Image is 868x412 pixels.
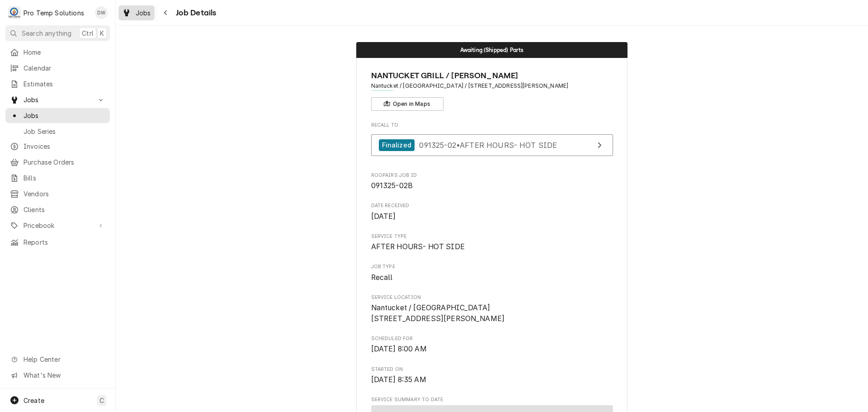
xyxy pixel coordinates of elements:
a: Invoices [5,139,110,154]
span: Help Center [24,355,104,364]
a: Go to What's New [5,368,110,383]
span: Service Location [371,294,613,301]
span: Purchase Orders [24,157,105,167]
div: Date Received [371,202,613,222]
button: Open in Maps [371,97,443,111]
span: 091325-02B [371,181,413,190]
span: Roopairs Job ID [371,172,613,179]
span: Reports [24,237,105,247]
span: [DATE] 8:00 AM [371,345,427,353]
span: Service Type [371,242,613,252]
span: Calendar [24,63,105,73]
span: Name [371,70,613,82]
span: Jobs [24,111,105,120]
span: AFTER HOURS- HOT SIDE [371,242,465,251]
span: Jobs [24,95,92,104]
a: Go to Jobs [5,92,110,107]
a: Jobs [5,108,110,123]
a: Go to Help Center [5,352,110,367]
div: P [8,6,21,19]
a: Go to Pricebook [5,218,110,233]
span: [DATE] [371,212,396,221]
div: Dana Williams's Avatar [95,6,108,19]
span: Date Received [371,211,613,222]
span: Job Details [173,7,217,19]
span: Service Summary To Date [371,396,613,403]
a: Vendors [5,186,110,201]
span: Home [24,47,105,57]
span: Create [24,397,44,404]
a: Purchase Orders [5,155,110,170]
span: Scheduled For [371,344,613,355]
a: Job Series [5,124,110,139]
span: Ctrl [82,28,94,38]
span: Vendors [24,189,105,199]
span: Clients [24,205,105,214]
a: Estimates [5,76,110,91]
div: Client Information [371,70,613,111]
span: Pricebook [24,221,92,230]
div: Service Location [371,294,613,324]
span: Started On [371,366,613,373]
div: Job Type [371,263,613,283]
div: Finalized [379,139,415,152]
div: Status [356,42,627,58]
div: Service Type [371,233,613,252]
span: Service Type [371,233,613,240]
span: Job Type [371,272,613,283]
span: Roopairs Job ID [371,180,613,191]
span: Bills [24,173,105,183]
div: Pro Temp Solutions [24,8,84,18]
div: Recall To [371,122,613,161]
button: Navigate back [159,5,173,20]
span: Jobs [136,8,151,18]
div: Pro Temp Solutions's Avatar [8,6,21,19]
div: DW [95,6,108,19]
span: Address [371,82,613,90]
span: Invoices [24,142,105,151]
a: Home [5,45,110,60]
div: Roopairs Job ID [371,172,613,191]
span: C [99,396,104,405]
span: Started On [371,374,613,385]
span: Scheduled For [371,335,613,342]
span: Search anything [22,28,71,38]
span: [DATE] 8:35 AM [371,375,426,384]
span: 091325-02 • AFTER HOURS- HOT SIDE [419,140,557,149]
span: Estimates [24,79,105,89]
a: Clients [5,202,110,217]
span: Job Series [24,127,105,136]
a: Reports [5,235,110,250]
span: What's New [24,370,104,380]
div: Scheduled For [371,335,613,355]
span: Nantucket / [GEOGRAPHIC_DATA] [STREET_ADDRESS][PERSON_NAME] [371,303,505,323]
a: Calendar [5,61,110,76]
a: View Job [371,134,613,156]
div: Started On [371,366,613,385]
span: Date Received [371,202,613,209]
span: K [100,28,104,38]
span: Awaiting (Shipped) Parts [460,47,524,53]
a: Jobs [118,5,155,20]
button: Search anythingCtrlK [5,25,110,41]
span: Service Location [371,303,613,324]
span: Recall To [371,122,613,129]
a: Bills [5,170,110,185]
span: Job Type [371,263,613,270]
span: Recall [371,273,393,282]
